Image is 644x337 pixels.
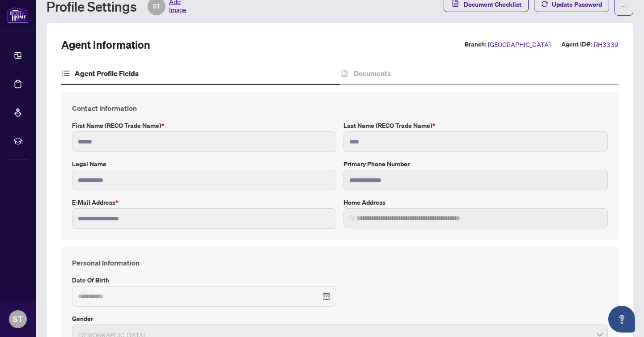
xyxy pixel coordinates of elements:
img: logo [7,7,29,23]
span: ST [153,1,161,11]
label: Gender [72,314,608,324]
h4: Personal Information [72,257,608,268]
label: Date of Birth [72,275,336,285]
span: ST [13,313,23,325]
label: First Name (RECO Trade Name) [72,121,336,131]
label: Primary Phone Number [343,159,608,169]
label: E-mail Address [72,198,336,207]
h2: Agent Information [61,38,150,52]
label: Legal Name [72,159,336,169]
h4: Agent Profile Fields [75,68,139,79]
span: [GEOGRAPHIC_DATA] [488,39,551,50]
span: ellipsis [621,3,627,9]
label: Agent ID#: [561,39,592,50]
label: Last Name (RECO Trade Name) [343,121,608,131]
span: RH3339 [594,39,619,50]
label: Home Address [343,198,608,207]
button: Open asap [608,306,635,333]
h4: Contact Information [72,103,608,114]
img: search_icon [349,215,355,221]
label: Branch: [465,39,486,50]
h4: Documents [354,68,391,79]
